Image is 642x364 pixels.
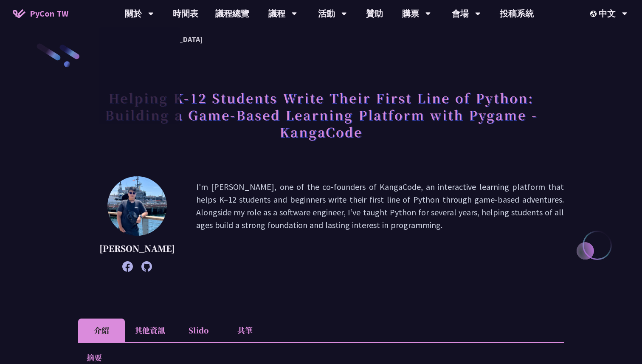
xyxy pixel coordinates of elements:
[196,181,564,268] p: I'm [PERSON_NAME], one of the co-founders of KangaCode, an interactive learning platform that hel...
[78,319,125,342] li: 介紹
[222,319,268,342] li: 共筆
[13,9,25,18] img: Home icon of PyCon TW 2025
[30,7,68,20] span: PyCon TW
[99,242,175,255] p: [PERSON_NAME]
[78,85,564,144] h1: Helping K-12 Students Write Their First Line of Python: Building a Game-Based Learning Platform w...
[175,319,222,342] li: Slido
[87,351,538,364] p: 摘要
[99,29,180,49] a: PyCon [GEOGRAPHIC_DATA]
[4,3,77,24] a: PyCon TW
[590,11,599,17] img: Locale Icon
[125,319,175,342] li: 其他資訊
[107,176,167,236] img: Chieh-Hung Cheng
